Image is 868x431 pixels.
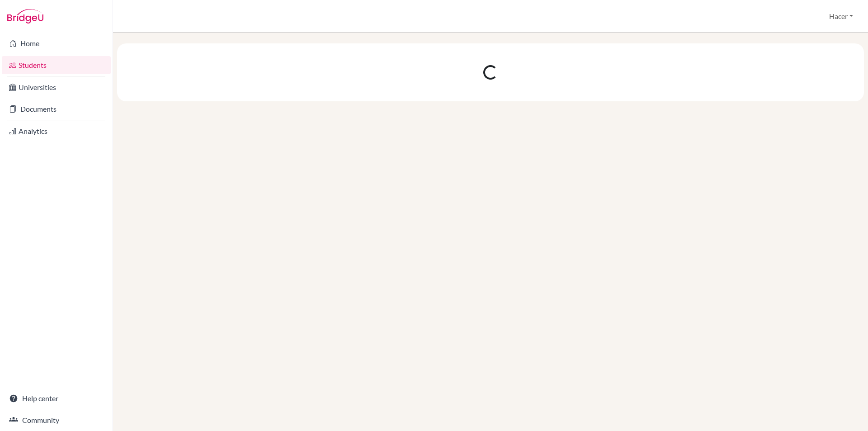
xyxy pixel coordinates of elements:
button: Hacer [825,8,857,25]
a: Home [2,34,111,52]
a: Community [2,411,111,429]
a: Help center [2,389,111,407]
a: Documents [2,100,111,118]
a: Universities [2,78,111,96]
a: Analytics [2,122,111,140]
a: Students [2,56,111,74]
img: Bridge-U [7,9,43,24]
